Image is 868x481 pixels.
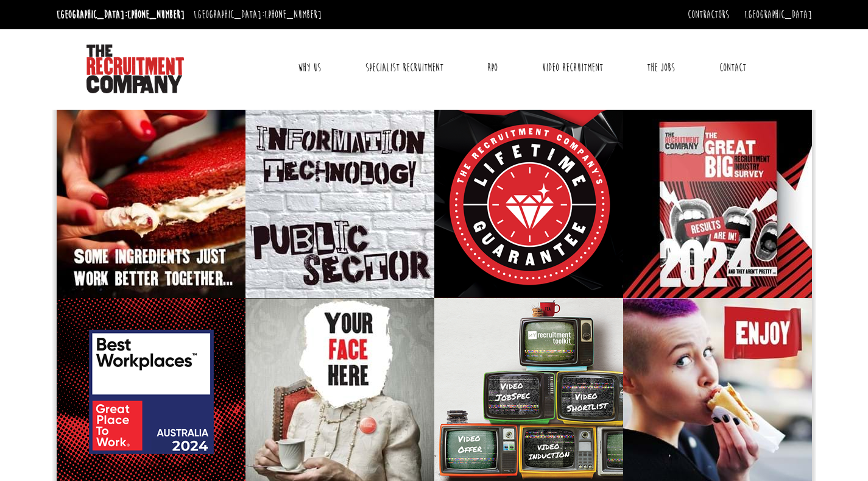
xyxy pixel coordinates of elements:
a: Contact [710,52,755,83]
li: [GEOGRAPHIC_DATA]: [54,5,188,24]
a: Contractors [688,8,729,21]
a: [PHONE_NUMBER] [127,8,185,21]
li: [GEOGRAPHIC_DATA]: [191,5,325,24]
a: Why Us [289,52,330,83]
a: Video Recruitment [533,52,612,83]
a: Specialist Recruitment [356,52,453,83]
img: The Recruitment Company [86,45,184,93]
a: RPO [478,52,507,83]
a: [PHONE_NUMBER] [264,8,322,21]
a: [GEOGRAPHIC_DATA] [744,8,812,21]
a: The Jobs [638,52,684,83]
